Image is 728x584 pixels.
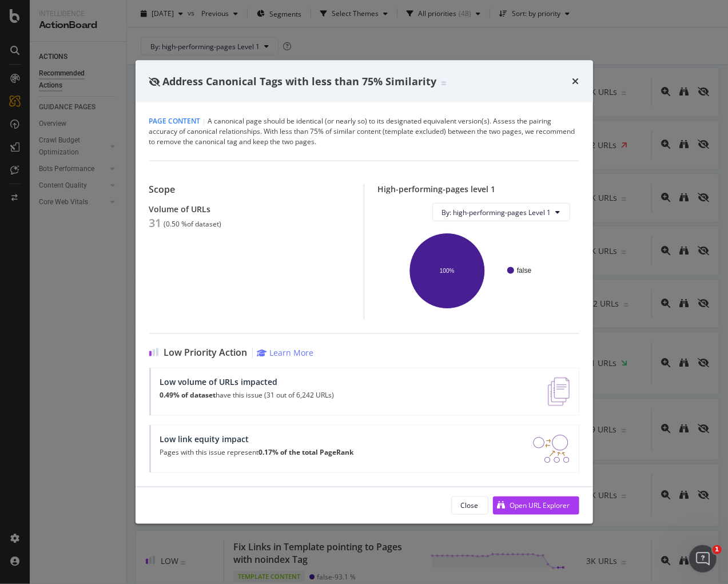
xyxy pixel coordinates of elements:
iframe: Intercom live chat [689,545,717,573]
div: Close [461,500,479,510]
div: eye-slash [149,77,161,86]
div: A canonical page should be identical (or nearly so) to its designated equivalent version(s). Asse... [149,116,579,147]
div: modal [136,60,593,524]
img: Equal [441,81,446,85]
span: Address Canonical Tags with less than 75% Similarity [163,74,437,88]
div: High-performing-pages level 1 [378,184,579,194]
div: Scope [149,184,350,195]
span: By: high-performing-pages Level 1 [442,207,551,217]
button: By: high-performing-pages Level 1 [432,203,570,221]
div: times [572,74,579,89]
div: Learn More [270,348,314,359]
div: 31 [149,216,162,230]
svg: A chart. [387,231,570,311]
button: Open URL Explorer [493,496,579,515]
strong: 0.49% of dataset [160,391,216,400]
span: 1 [713,545,722,554]
div: Low volume of URLs impacted [160,378,335,387]
text: 100% [440,268,455,274]
a: Learn More [257,348,314,359]
strong: 0.17% of the total PageRank [259,448,354,458]
span: | [202,116,206,126]
button: Close [451,496,488,515]
div: Open URL Explorer [510,500,570,510]
span: Page Content [149,116,201,126]
text: false [517,267,532,275]
div: Low link equity impact [160,435,354,444]
img: DDxVyA23.png [533,435,569,463]
span: Low Priority Action [164,348,248,359]
div: Volume of URLs [149,204,350,214]
p: Pages with this issue represent [160,449,354,457]
p: have this issue (31 out of 6,242 URLs) [160,392,335,400]
div: ( 0.50 % of dataset ) [164,220,222,228]
img: e5DMFwAAAABJRU5ErkJggg== [548,378,569,406]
